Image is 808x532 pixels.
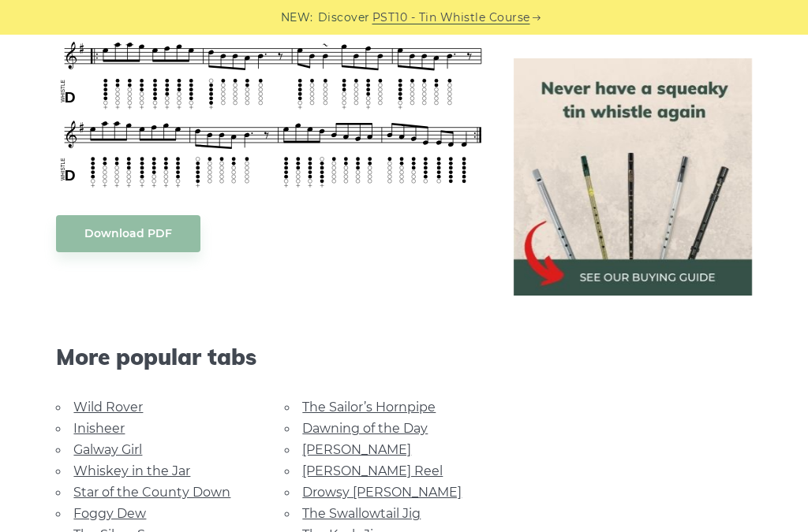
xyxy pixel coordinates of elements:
[73,485,230,500] a: Star of the County Down
[56,344,490,370] span: More popular tabs
[56,215,200,252] a: Download PDF
[318,9,370,27] span: Discover
[302,421,428,436] a: Dawning of the Day
[73,506,146,521] a: Foggy Dew
[73,400,143,415] a: Wild Rover
[281,9,313,27] span: NEW:
[302,506,421,521] a: The Swallowtail Jig
[302,485,462,500] a: Drowsy [PERSON_NAME]
[302,442,411,457] a: [PERSON_NAME]
[372,9,530,27] a: PST10 - Tin Whistle Course
[302,400,436,415] a: The Sailor’s Hornpipe
[73,442,142,457] a: Galway Girl
[73,463,190,478] a: Whiskey in the Jar
[302,463,443,478] a: [PERSON_NAME] Reel
[73,421,125,436] a: Inisheer
[514,58,751,296] img: tin whistle buying guide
